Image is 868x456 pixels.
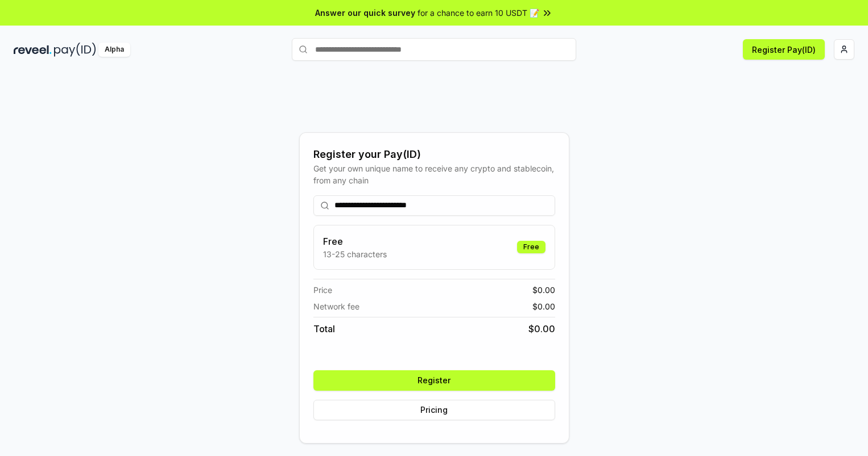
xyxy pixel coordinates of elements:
[323,248,387,260] p: 13-25 characters
[743,39,825,60] button: Register Pay(ID)
[313,322,335,336] span: Total
[14,43,52,57] img: reveel_dark
[315,7,415,19] span: Answer our quick survey
[54,43,96,57] img: pay_id
[313,370,555,391] button: Register
[313,147,555,162] div: Register your Pay(ID)
[313,162,555,186] div: Get your own unique name to receive any crypto and stablecoin, from any chain
[313,300,359,312] span: Network fee
[323,235,387,248] h3: Free
[532,300,555,312] span: $ 0.00
[98,43,130,57] div: Alpha
[313,400,555,420] button: Pricing
[528,322,555,336] span: $ 0.00
[313,284,332,296] span: Price
[418,7,539,19] span: for a chance to earn 10 USDT 📝
[517,241,545,253] div: Free
[532,284,555,296] span: $ 0.00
